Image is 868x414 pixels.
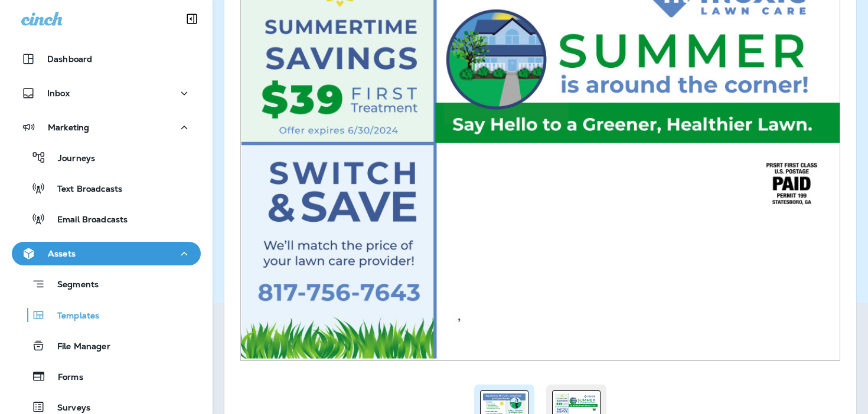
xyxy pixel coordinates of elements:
p: File Manager [45,341,110,353]
p: Segments [45,280,99,291]
button: Segments [12,271,201,297]
button: File Manager [12,333,201,358]
button: Journeys [12,145,201,170]
button: Assets [12,242,201,265]
button: Collapse Sidebar [175,7,208,31]
button: Inbox [12,81,201,105]
button: Marketing [12,116,201,139]
p: Email Broadcasts [45,215,128,226]
p: Journeys [46,153,95,165]
p: Inbox [47,88,70,98]
button: Text Broadcasts [12,176,201,201]
p: Templates [45,311,99,322]
p: Surveys [45,403,90,414]
button: Forms [12,364,201,389]
button: Templates [12,303,201,327]
button: Email Broadcasts [12,206,201,231]
p: Assets [48,249,76,258]
button: Dashboard [12,47,201,71]
p: Text Broadcasts [45,184,122,195]
p: Dashboard [47,54,92,64]
p: Marketing [48,123,89,132]
p: Forms [46,372,83,383]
